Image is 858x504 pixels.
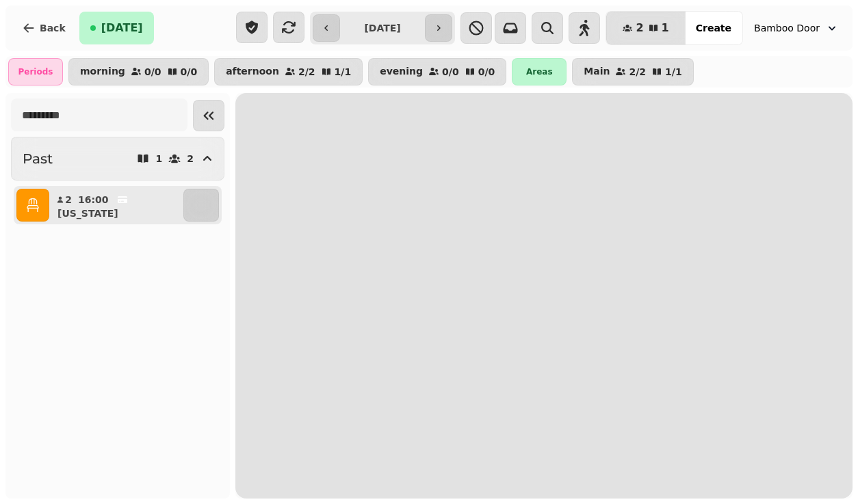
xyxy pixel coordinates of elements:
[696,23,731,33] span: Create
[11,12,77,44] button: Back
[662,23,669,34] span: 1
[68,58,209,85] button: morning0/00/0
[64,193,73,207] p: 2
[636,23,643,34] span: 2
[298,67,315,77] p: 2 / 2
[193,100,224,131] button: Collapse sidebar
[606,12,685,44] button: 21
[214,58,363,85] button: afternoon2/21/1
[442,67,459,77] p: 0 / 0
[665,67,682,77] p: 1 / 1
[101,23,143,34] span: [DATE]
[478,67,495,77] p: 0 / 0
[629,67,646,77] p: 2 / 2
[685,12,742,44] button: Create
[754,21,820,35] span: Bamboo Door
[380,66,423,77] p: evening
[57,207,118,220] p: [US_STATE]
[512,58,567,85] div: Areas
[584,66,610,77] p: Main
[80,66,125,77] p: morning
[746,16,847,40] button: Bamboo Door
[11,137,224,181] button: Past12
[572,58,693,85] button: Main2/21/1
[187,154,194,163] p: 2
[368,58,506,85] button: evening0/00/0
[181,67,198,77] p: 0 / 0
[155,154,162,163] p: 1
[78,193,109,207] p: 16:00
[8,58,63,85] div: Periods
[52,189,181,222] button: 216:00[US_STATE]
[335,67,352,77] p: 1 / 1
[79,12,154,44] button: [DATE]
[40,23,66,33] span: Back
[23,149,53,168] h2: Past
[226,66,279,77] p: afternoon
[144,67,161,77] p: 0 / 0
